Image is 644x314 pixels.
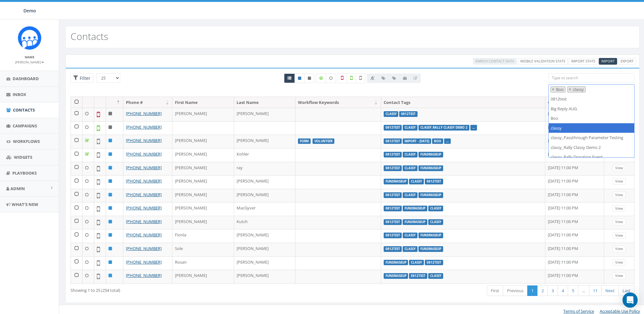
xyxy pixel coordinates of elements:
[14,154,32,160] span: Widgets
[399,111,418,117] label: 0812test
[548,285,558,296] a: 3
[613,165,626,171] a: View
[384,125,402,131] label: 0812test
[487,285,503,296] a: First
[545,229,604,243] td: [DATE] 11:00 PM
[418,165,443,171] label: FundraiseUp
[234,216,296,229] td: Kutch
[78,75,90,81] span: Filter
[545,189,604,202] td: [DATE] 11:00 PM
[549,94,634,104] li: 0812test
[403,192,418,198] label: classy
[13,76,39,81] span: Dashboard
[18,26,41,50] img: Icon_1.png
[403,165,418,171] label: classy
[13,123,37,129] span: Campaigns
[551,87,555,93] button: Remove item
[537,285,548,296] a: 2
[409,273,427,279] label: 0812test
[12,202,38,207] span: What's New
[601,59,615,63] span: CSV files only
[384,233,402,238] label: 0812test
[123,97,172,108] th: Phone #: activate to sort column ascending
[555,87,565,92] span: Boo
[418,152,443,157] label: FundraiseUp
[403,233,418,238] label: classy
[403,152,418,157] label: classy
[126,205,162,211] a: [PHONE_NUMBER]
[234,148,296,162] td: Kohler
[578,285,589,296] a: …
[384,246,402,252] label: 0812test
[572,87,585,92] span: classy
[518,58,568,65] a: Mobile Validation Stats
[234,283,296,297] td: [PERSON_NAME]
[13,107,35,113] span: Contacts
[12,170,37,176] span: Playbooks
[15,60,44,64] small: [PERSON_NAME]
[569,87,571,92] span: ×
[13,92,26,97] span: Inbox
[172,229,234,243] td: Fionla
[326,74,336,83] label: Data not Enriched
[25,55,34,59] small: Name
[549,123,634,133] li: classy
[549,133,634,143] li: classy_Passthrough Parameter Testing
[308,76,311,80] i: This phone number is unsubscribed and has opted-out of all texts.
[384,273,408,279] label: FundraiseUp
[618,285,635,296] a: Last
[384,138,402,144] label: 0812test
[568,285,578,296] a: 5
[384,206,402,211] label: 0812test
[587,87,591,93] textarea: Search
[234,256,296,270] td: [PERSON_NAME]
[613,192,626,198] a: View
[418,125,469,131] label: classy_Rally Classy Demo 2
[613,246,626,252] a: View
[545,283,604,297] td: [DATE] 11:00 PM
[552,87,554,92] span: ×
[545,270,604,283] td: [DATE] 11:00 PM
[549,152,634,162] li: classy_Rally Donation Event
[403,206,427,211] label: FundraiseUp
[172,202,234,216] td: [PERSON_NAME]
[613,259,626,266] a: View
[545,175,604,189] td: [DATE] 11:00 PM
[601,59,615,63] span: Import
[432,138,443,144] label: Boo
[545,216,604,229] td: [DATE] 11:00 PM
[384,152,402,157] label: 0812test
[71,73,93,83] span: Advance Filter
[622,292,638,308] div: Open Intercom Messenger
[126,272,162,278] a: [PHONE_NUMBER]
[298,76,301,80] i: This phone number is subscribed and will receive texts.
[545,202,604,216] td: [DATE] 11:00 PM
[403,219,427,225] label: FundraiseUp
[234,189,296,202] td: [PERSON_NAME]
[126,111,162,116] a: [PHONE_NUMBER]
[600,308,640,314] a: Acceptable Use Policy
[601,285,619,296] a: Next
[403,125,418,131] label: classy
[418,246,443,252] label: FundraiseUp
[304,74,314,83] a: Opted Out
[356,73,365,83] label: Not Validated
[172,216,234,229] td: [PERSON_NAME]
[558,285,568,296] a: 4
[428,219,443,225] label: classy
[472,125,475,130] a: ...
[15,59,44,65] a: [PERSON_NAME]
[545,135,604,148] td: [DATE] 04:04 PM
[548,73,635,83] input: Type to search
[172,189,234,202] td: [PERSON_NAME]
[172,283,234,297] td: [PERSON_NAME]
[618,58,636,65] a: Export
[234,97,296,108] th: Last Name
[172,148,234,162] td: [PERSON_NAME]
[409,260,424,266] label: classy
[613,219,626,225] a: View
[549,104,634,114] li: Big Reply AUG
[234,229,296,243] td: [PERSON_NAME]
[172,243,234,256] td: Sole
[428,273,443,279] label: classy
